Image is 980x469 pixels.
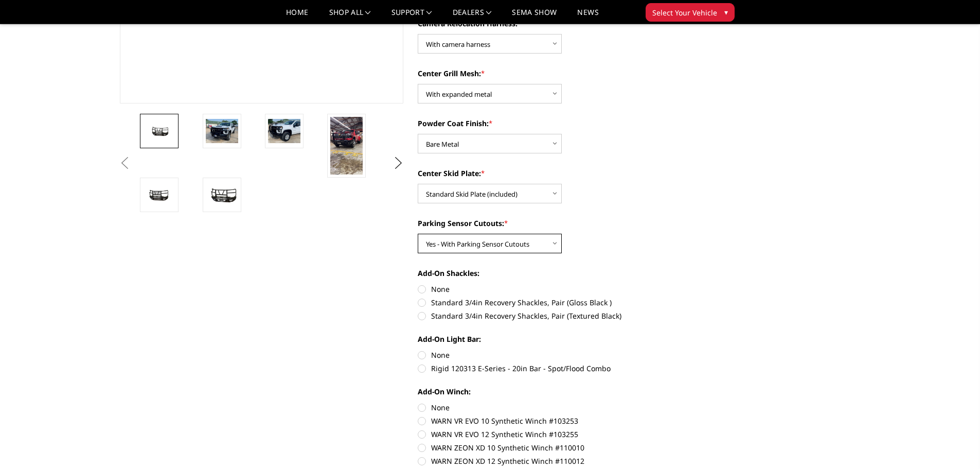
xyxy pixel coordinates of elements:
button: Previous [117,155,133,171]
label: None [418,284,702,294]
label: Rigid 120313 E-Series - 20in Bar - Spot/Flood Combo [418,363,702,374]
iframe: Chat Widget [929,420,980,469]
img: 2024-2025 Chevrolet 2500-3500 - T2 Series - Extreme Front Bumper (receiver or winch) [143,124,175,138]
img: 2024-2025 Chevrolet 2500-3500 - T2 Series - Extreme Front Bumper (receiver or winch) [206,186,238,204]
a: shop all [329,9,371,24]
a: Home [286,9,308,24]
img: 2024-2025 Chevrolet 2500-3500 - T2 Series - Extreme Front Bumper (receiver or winch) [143,186,175,203]
span: ▾ [724,7,728,18]
img: 2024-2025 Chevrolet 2500-3500 - T2 Series - Extreme Front Bumper (receiver or winch) [330,117,363,175]
label: Add-On Shackles: [418,268,702,279]
img: 2024-2025 Chevrolet 2500-3500 - T2 Series - Extreme Front Bumper (receiver or winch) [206,119,238,143]
button: Next [390,155,406,171]
label: WARN ZEON XD 12 Synthetic Winch #110012 [418,456,702,466]
a: Support [391,9,432,24]
label: WARN ZEON XD 10 Synthetic Winch #110010 [418,442,702,453]
label: Standard 3/4in Recovery Shackles, Pair (Textured Black) [418,310,702,321]
label: Add-On Light Bar: [418,334,702,344]
label: None [418,350,702,360]
a: Dealers [453,9,492,24]
button: Select Your Vehicle [646,3,735,22]
a: SEMA Show [512,9,557,24]
span: Select Your Vehicle [652,7,717,18]
a: News [577,9,598,24]
img: 2024-2025 Chevrolet 2500-3500 - T2 Series - Extreme Front Bumper (receiver or winch) [268,119,300,143]
label: None [418,402,702,413]
label: Powder Coat Finish: [418,118,702,129]
label: WARN VR EVO 12 Synthetic Winch #103255 [418,429,702,440]
label: Parking Sensor Cutouts: [418,218,702,229]
label: Center Grill Mesh: [418,68,702,79]
label: Add-On Winch: [418,386,702,397]
label: Standard 3/4in Recovery Shackles, Pair (Gloss Black ) [418,297,702,308]
label: WARN VR EVO 10 Synthetic Winch #103253 [418,415,702,426]
label: Center Skid Plate: [418,168,702,179]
